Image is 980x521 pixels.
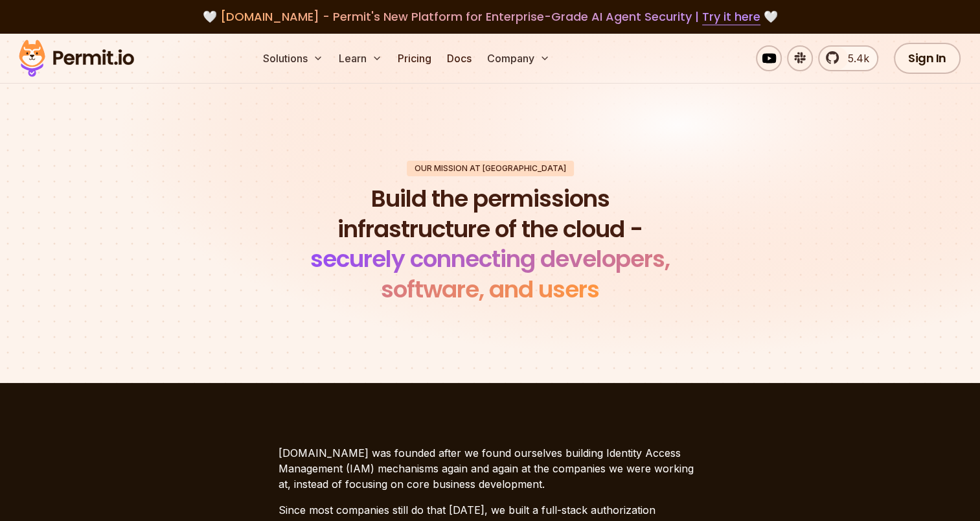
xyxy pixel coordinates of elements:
[407,161,574,176] div: Our mission at [GEOGRAPHIC_DATA]
[220,8,760,25] span: [DOMAIN_NAME] - Permit's New Platform for Enterprise-Grade AI Agent Security |
[13,36,140,80] img: Permit logo
[310,242,670,306] span: securely connecting developers, software, and users
[702,8,760,25] a: Try it here
[818,45,878,71] a: 5.4k
[442,45,477,71] a: Docs
[393,45,437,71] a: Pricing
[31,8,949,26] div: 🤍 🤍
[840,51,869,66] span: 5.4k
[258,45,328,71] button: Solutions
[293,184,688,305] h1: Build the permissions infrastructure of the cloud -
[894,43,961,74] a: Sign In
[279,445,702,492] p: [DOMAIN_NAME] was founded after we found ourselves building Identity Access Management (IAM) mech...
[334,45,387,71] button: Learn
[482,45,555,71] button: Company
